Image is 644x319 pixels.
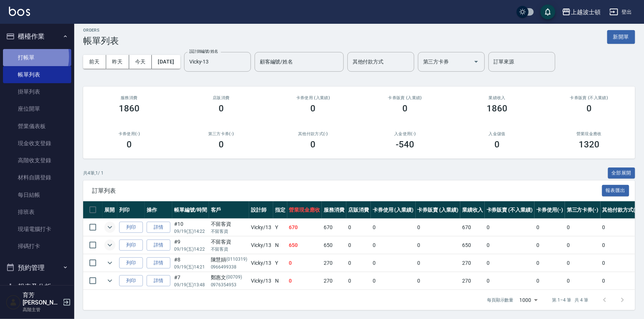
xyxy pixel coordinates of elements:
[416,201,461,219] th: 卡券販賣 (入業績)
[3,186,71,204] a: 每日結帳
[402,103,408,114] h3: 0
[174,228,207,235] p: 09/19 (五) 14:22
[147,257,170,269] a: 詳情
[371,237,416,254] td: 0
[83,170,104,176] p: 共 4 筆, 1 / 1
[174,281,207,288] p: 09/19 (五) 13:48
[287,254,322,272] td: 0
[9,7,30,16] img: Logo
[211,274,248,281] div: 鄭惠文
[535,201,565,219] th: 卡券使用(-)
[273,272,287,290] td: N
[460,201,485,219] th: 業績收入
[3,66,71,83] a: 帳單列表
[565,272,601,290] td: 0
[273,254,287,272] td: Y
[571,7,601,17] div: 上越波士頓
[211,228,248,235] p: 不留客資
[287,219,322,236] td: 670
[273,237,287,254] td: N
[460,131,534,136] h2: 入金儲值
[211,264,248,270] p: 0966499338
[189,49,218,54] label: 設計師編號/姓名
[92,95,166,100] h3: 服務消費
[117,201,145,219] th: 列印
[172,272,209,290] td: #7
[552,131,626,136] h2: 營業現金應收
[211,281,248,288] p: 0976354953
[416,237,461,254] td: 0
[249,272,273,290] td: Vicky /13
[346,272,371,290] td: 0
[565,254,601,272] td: 0
[152,55,180,69] button: [DATE]
[119,257,143,269] button: 列印
[104,240,115,251] button: expand row
[172,201,209,219] th: 帳單編號/時間
[249,219,273,236] td: Vicky /13
[6,295,21,310] img: Person
[371,254,416,272] td: 0
[23,292,61,306] h5: 育芳[PERSON_NAME]
[487,297,514,303] p: 每頁顯示數量
[460,219,485,236] td: 670
[23,306,61,313] p: 高階主管
[119,103,140,114] h3: 1860
[172,219,209,236] td: #10
[601,254,641,272] td: 0
[3,277,71,296] button: 報表及分析
[184,95,258,100] h2: 店販消費
[226,256,248,264] p: (0110319)
[211,246,248,253] p: 不留客資
[346,237,371,254] td: 0
[485,237,535,254] td: 0
[172,237,209,254] td: #9
[311,103,316,114] h3: 0
[249,254,273,272] td: Vicky /13
[3,204,71,221] a: 排班表
[147,240,170,251] a: 詳情
[368,131,442,136] h2: 入金使用(-)
[485,254,535,272] td: 0
[396,139,415,150] h3: -540
[540,4,555,19] button: save
[368,95,442,100] h2: 卡券販賣 (入業績)
[209,201,249,219] th: 客戶
[3,83,71,100] a: 掛單列表
[119,240,143,251] button: 列印
[106,55,129,69] button: 昨天
[535,272,565,290] td: 0
[211,220,248,228] div: 不留客資
[119,222,143,233] button: 列印
[552,297,588,303] p: 第 1–4 筆 共 4 筆
[249,201,273,219] th: 設計師
[322,254,346,272] td: 270
[211,238,248,246] div: 不留客資
[3,100,71,117] a: 座位開單
[460,254,485,272] td: 270
[184,131,258,136] h2: 第三方卡券(-)
[494,139,500,150] h3: 0
[346,201,371,219] th: 店販消費
[322,237,346,254] td: 650
[607,5,635,19] button: 登出
[147,275,170,287] a: 詳情
[371,272,416,290] td: 0
[322,201,346,219] th: 服務消費
[311,139,316,150] h3: 0
[565,219,601,236] td: 0
[607,33,635,40] a: 新開單
[3,258,71,277] button: 預約管理
[416,272,461,290] td: 0
[83,36,119,46] h3: 帳單列表
[174,246,207,253] p: 09/19 (五) 14:22
[273,201,287,219] th: 指定
[460,237,485,254] td: 650
[485,219,535,236] td: 0
[565,201,601,219] th: 第三方卡券(-)
[586,103,592,114] h3: 0
[535,237,565,254] td: 0
[174,264,207,270] p: 09/19 (五) 14:21
[273,219,287,236] td: Y
[517,290,540,310] div: 1000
